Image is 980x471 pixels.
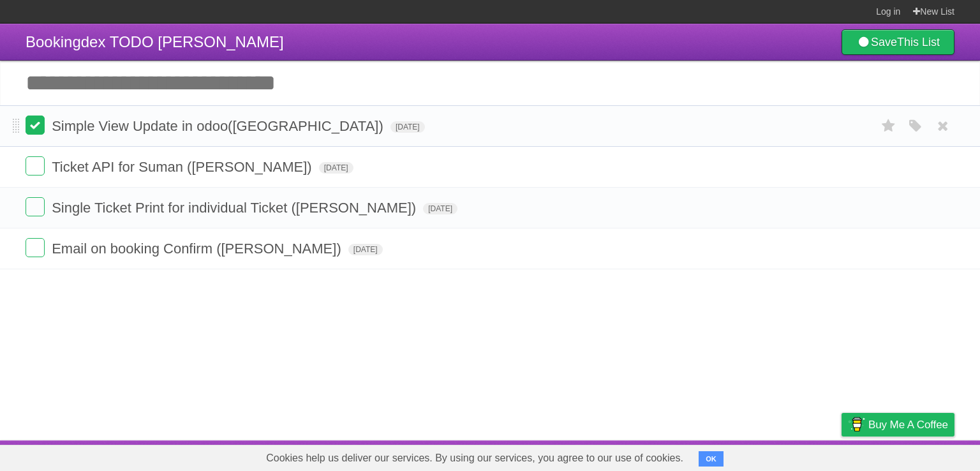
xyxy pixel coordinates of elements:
label: Done [26,197,45,216]
span: Email on booking Confirm ([PERSON_NAME]) [52,241,345,257]
button: OK [699,451,724,467]
span: [DATE] [423,203,457,214]
a: SaveThis List [842,29,954,55]
a: Privacy [825,444,858,468]
span: Buy me a coffee [868,414,948,436]
span: Ticket API for Suman ([PERSON_NAME]) [52,159,315,175]
label: Done [26,238,45,257]
span: Cookies help us deliver our services. By using our services, you agree to our use of cookies. [253,445,696,471]
span: Single Ticket Print for individual Ticket ([PERSON_NAME]) [52,200,419,216]
label: Done [26,156,45,176]
span: [DATE] [348,244,383,255]
span: [DATE] [319,162,353,174]
a: Suggest a feature [874,444,954,468]
img: Buy me a coffee [848,414,865,435]
b: This List [897,36,940,49]
span: [DATE] [390,121,425,133]
a: Developers [714,444,766,468]
a: Terms [782,444,810,468]
a: About [672,444,699,468]
label: Star task [877,116,901,137]
a: Buy me a coffee [842,413,954,437]
label: Done [26,116,45,135]
span: Simple View Update in odoo([GEOGRAPHIC_DATA]) [52,118,387,134]
span: Bookingdex TODO [PERSON_NAME] [26,33,284,50]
